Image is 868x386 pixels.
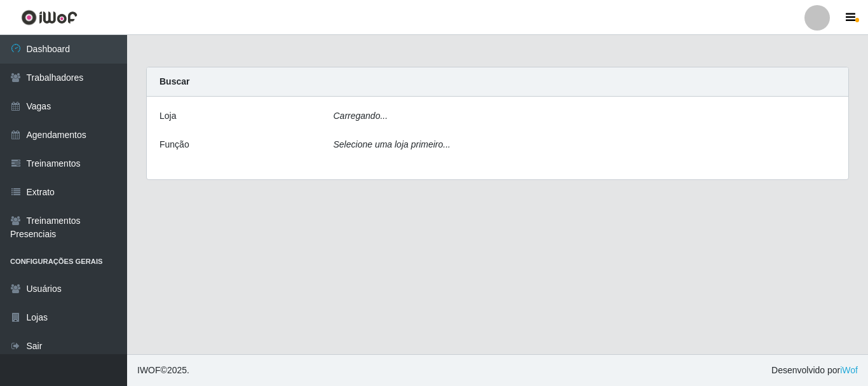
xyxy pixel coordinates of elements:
label: Função [159,138,189,151]
a: iWof [840,365,858,375]
i: Carregando... [334,111,388,121]
strong: Buscar [159,76,189,86]
span: Desenvolvido por [771,364,858,377]
i: Selecione uma loja primeiro... [334,139,451,149]
label: Loja [159,109,176,123]
span: IWOF [137,365,161,375]
span: © 2025 . [137,364,189,377]
img: CoreUI Logo [21,10,78,25]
